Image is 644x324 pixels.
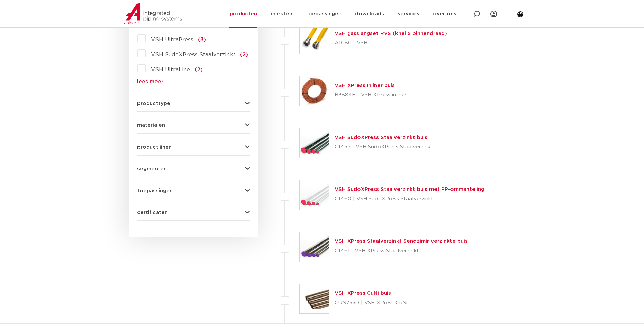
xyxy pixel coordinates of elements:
p: CUN7550 | VSH XPress CuNi [335,298,407,308]
span: VSH UltraLine [151,67,190,72]
p: C1460 | VSH SudoXPress Staalverzinkt [335,194,484,204]
button: productlijnen [137,145,250,150]
img: Thumbnail for VSH SudoXPress Staalverzinkt buis [300,128,329,158]
a: VSH XPress Inliner buis [335,83,395,88]
a: VSH XPress Staalverzinkt Sendzimir verzinkte buis [335,239,468,244]
a: VSH gasslangset RVS (knel x binnendraad) [335,31,447,36]
button: segmenten [137,166,250,172]
span: certificaten [137,210,168,215]
span: materialen [137,123,165,128]
img: Thumbnail for VSH SudoXPress Staalverzinkt buis met PP-ommanteling [300,180,329,210]
p: C1459 | VSH SudoXPress Staalverzinkt [335,142,433,152]
button: certificaten [137,210,250,215]
button: producttype [137,101,250,106]
span: (3) [198,37,206,42]
span: (2) [240,52,248,57]
span: segmenten [137,166,167,172]
p: B3884B | VSH XPress inliner [335,90,407,101]
img: Thumbnail for VSH gasslangset RVS (knel x binnendraad) [300,24,329,54]
p: C1461 | VSH XPress Staalverzinkt [335,246,468,256]
a: VSH XPress CuNi buis [335,291,391,296]
span: (2) [195,67,203,72]
span: toepassingen [137,188,173,193]
a: VSH SudoXPress Staalverzinkt buis met PP-ommanteling [335,187,484,192]
a: lees meer [137,79,250,84]
img: Thumbnail for VSH XPress Staalverzinkt Sendzimir verzinkte buis [300,232,329,262]
span: VSH UltraPress [151,37,194,42]
span: VSH SudoXPress Staalverzinkt [151,52,236,57]
button: toepassingen [137,188,250,193]
img: Thumbnail for VSH XPress CuNi buis [300,284,329,313]
span: producttype [137,101,170,106]
button: materialen [137,123,250,128]
span: productlijnen [137,145,172,150]
img: Thumbnail for VSH XPress Inliner buis [300,76,329,106]
p: A1080 | VSH [335,38,447,49]
a: VSH SudoXPress Staalverzinkt buis [335,135,427,140]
